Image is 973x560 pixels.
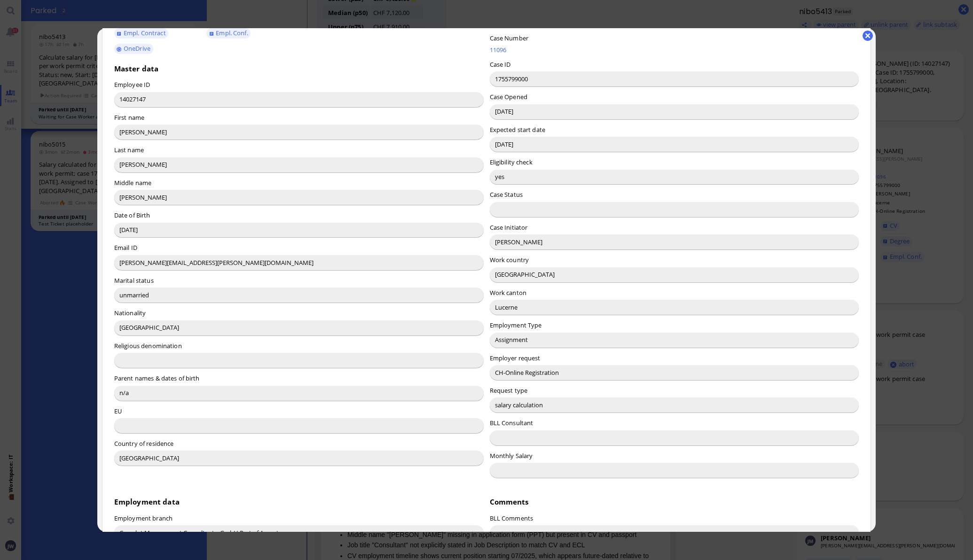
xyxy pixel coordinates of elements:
a: Empl. Conf. [206,28,251,39]
p: If you have any questions or need further assistance, please let me know. [8,158,341,168]
p: I hope this message finds you well. I'm writing to let you know that your requested salary calcul... [8,26,341,47]
h3: Comments [490,497,859,506]
li: Middle name "[PERSON_NAME]" missing in application form (PPT) but present in CV and passport [26,109,341,120]
label: Case Number [490,34,528,42]
label: Work canton [490,288,526,297]
label: Parent names & dates of birth [114,374,200,382]
label: Country of residence [114,439,174,448]
span: Empl. Conf. [216,29,248,37]
strong: Heads-up: [8,83,39,91]
label: Case Initiator [490,223,528,232]
label: Employment Type [490,321,542,329]
label: Case Opened [490,93,527,101]
label: Employment branch [114,514,173,522]
label: Marital status [114,276,154,285]
li: Job title "Consultant" not explicitly stated in Job Description to match CV and ECL [26,120,341,130]
body: Rich Text Area. Press ALT-0 for help. [8,9,341,226]
label: BLL Comments [490,514,534,522]
label: Monthly Salary [490,451,533,460]
a: OneDrive [114,44,153,54]
p: Dear Accenture, [8,9,341,20]
a: Empl. Contract [114,28,168,39]
a: 11096 [490,46,654,54]
label: BLL Consultant [490,419,534,427]
label: Email ID [114,243,137,252]
span: Empl. Contract [124,29,166,37]
label: Religious denomination [114,342,182,350]
h3: Master data [114,64,484,73]
label: Date of Birth [114,211,150,219]
label: Expected start date [490,125,545,134]
label: First name [114,113,144,122]
label: EU [114,407,122,415]
label: Case Status [490,190,523,199]
label: Middle name [114,179,151,187]
li: CV employment timeline shows current position starting 07/2025, which appears future-dated relati... [26,131,341,152]
label: Eligibility check [490,158,533,166]
strong: 6430 CHF [8,55,320,73]
label: Employer request [490,354,541,362]
label: Last name [114,146,144,154]
label: Work country [490,256,529,264]
label: Request type [490,386,528,395]
label: Nationality [114,309,146,317]
h3: Employment data [114,497,484,506]
label: Employee ID [114,80,150,89]
label: Case ID [490,60,511,69]
strong: Important warnings [8,93,69,101]
p: The p25 monthly salary for 40.0 hours per week in [GEOGRAPHIC_DATA] ([GEOGRAPHIC_DATA]) is (SECO). [8,54,341,75]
